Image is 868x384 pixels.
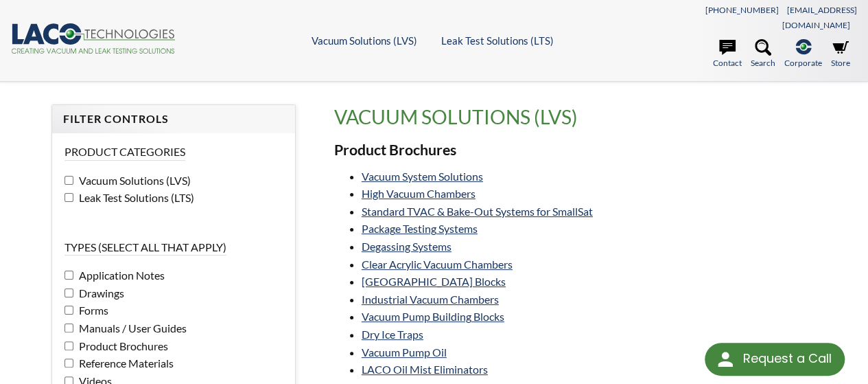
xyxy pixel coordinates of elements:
legend: Product Categories [64,144,185,160]
a: Leak Test Solutions (LTS) [441,34,554,47]
input: Application Notes [64,271,73,280]
span: Forms [75,304,108,317]
div: Request a Call [705,343,845,376]
input: Reference Materials [64,359,73,368]
a: Vacuum Pump Building Blocks [362,310,504,323]
input: Product Brochures [64,341,73,350]
span: Drawings [75,286,124,300]
a: Vacuum System Solutions [362,170,483,183]
a: [PHONE_NUMBER] [705,5,779,15]
span: translation missing: en.product_groups.Vacuum Solutions (LVS) [334,105,578,128]
legend: Types (select all that apply) [64,240,226,256]
a: Vacuum Solutions (LVS) [312,34,417,47]
a: High Vacuum Chambers [362,187,476,200]
a: [EMAIL_ADDRESS][DOMAIN_NAME] [782,5,857,30]
a: Degassing Systems [362,240,451,253]
input: Vacuum Solutions (LVS) [64,176,73,185]
span: Corporate [784,56,822,69]
a: Store [831,39,850,69]
a: Industrial Vacuum Chambers [362,293,499,306]
a: Vacuum Pump Oil [362,346,447,359]
h3: Product Brochures [334,141,817,160]
a: Standard TVAC & Bake-Out Systems for SmallSat [362,205,593,218]
span: Manuals / User Guides [75,321,187,335]
span: Reference Materials [75,357,174,370]
input: Leak Test Solutions (LTS) [64,193,73,202]
a: Package Testing Systems [362,222,478,235]
span: Application Notes [75,269,165,282]
input: Manuals / User Guides [64,324,73,332]
a: LACO Oil Mist Eliminators [362,363,488,376]
span: Product Brochures [75,339,168,352]
a: Clear Acrylic Vacuum Chambers [362,258,513,271]
a: Dry Ice Traps [362,328,423,341]
span: Vacuum Solutions (LVS) [75,174,191,187]
input: Forms [64,306,73,315]
a: Search [751,39,775,69]
div: Request a Call [742,343,831,374]
input: Drawings [64,289,73,297]
img: round button [714,348,736,370]
h4: Filter Controls [63,112,283,126]
a: Contact [713,39,742,69]
span: Leak Test Solutions (LTS) [75,191,194,204]
a: [GEOGRAPHIC_DATA] Blocks [362,275,506,288]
